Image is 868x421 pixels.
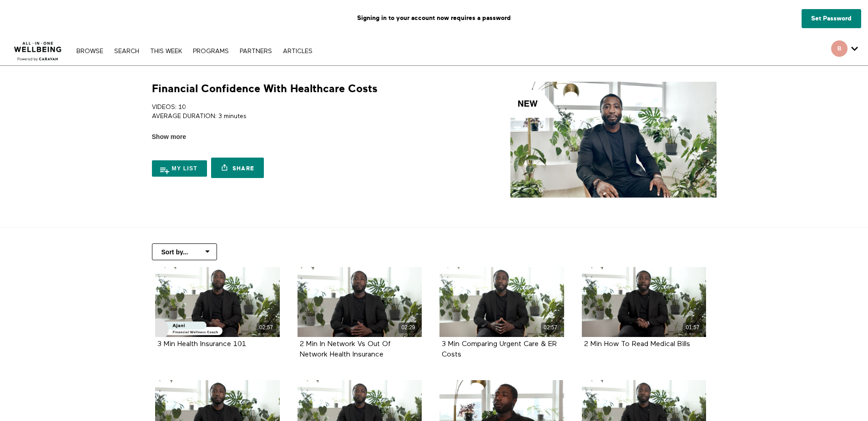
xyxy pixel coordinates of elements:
[541,322,560,333] div: 02:57
[157,341,246,347] a: 3 Min Health Insurance 101
[152,132,186,142] span: Show more
[10,35,66,62] img: CARAVAN
[72,48,108,54] a: Browse
[802,9,861,28] a: Set Password
[257,322,276,333] div: 02:57
[155,267,280,337] a: 3 Min Health Insurance 101 02:57
[584,341,690,347] a: 2 Min How To Read Medical Bills
[510,82,717,198] img: Financial Confidence With Healthcare Costs
[582,267,707,337] a: 2 Min How To Read Medical Bills 01:57
[157,341,246,348] strong: 3 Min Health Insurance 101
[152,82,378,96] h1: Financial Confidence With Healthcare Costs
[152,103,431,121] p: VIDEOS: 10 AVERAGE DURATION: 3 minutes
[152,160,207,177] button: My list
[683,322,702,333] div: 01:57
[188,48,233,54] a: PROGRAMS
[584,341,690,348] strong: 2 Min How To Read Medical Bills
[72,46,317,55] nav: Primary
[7,7,861,30] p: Signing in to your account now requires a password
[146,48,187,54] a: THIS WEEK
[235,48,277,54] a: PARTNERS
[278,48,317,54] a: ARTICLES
[211,158,264,178] a: Share
[110,48,144,54] a: Search
[824,36,865,65] div: Secondary
[439,267,564,337] a: 3 Min Comparing Urgent Care & ER Costs 02:57
[442,341,557,358] a: 3 Min Comparing Urgent Care & ER Costs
